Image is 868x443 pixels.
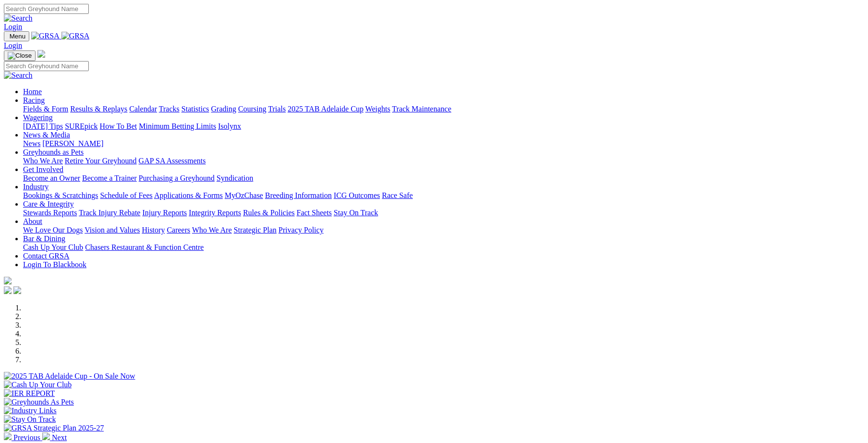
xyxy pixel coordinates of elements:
a: Racing [23,96,45,104]
a: Industry [23,183,48,191]
a: Who We Are [23,157,63,165]
a: Stay On Track [334,209,378,217]
div: Care & Integrity [23,209,864,217]
input: Search [4,61,89,71]
input: Search [4,4,89,14]
div: About [23,226,864,234]
a: SUREpick [65,122,97,130]
a: MyOzChase [225,191,263,199]
a: Minimum Betting Limits [139,122,216,130]
a: Grading [211,105,236,113]
a: Stewards Reports [23,209,77,217]
img: logo-grsa-white.png [4,277,12,284]
a: Contact GRSA [23,252,69,260]
img: chevron-right-pager-white.svg [42,432,50,440]
a: Integrity Reports [189,209,241,217]
a: Get Involved [23,165,63,173]
a: ICG Outcomes [334,191,380,199]
a: Careers [167,226,190,234]
a: Retire Your Greyhound [65,157,137,165]
img: IER REPORT [4,389,55,398]
img: Search [4,14,33,23]
a: Breeding Information [265,191,332,199]
div: News & Media [23,139,864,148]
img: chevron-left-pager-white.svg [4,432,12,440]
img: twitter.svg [13,286,21,294]
button: Toggle navigation [4,31,29,41]
div: Industry [23,191,864,200]
a: Care & Integrity [23,200,74,208]
a: Privacy Policy [278,226,324,234]
img: Close [8,52,32,60]
a: Wagering [23,113,53,122]
a: [DATE] Tips [23,122,63,130]
a: Login [4,41,22,49]
a: About [23,217,42,225]
a: Track Injury Rebate [79,209,140,217]
a: Previous [4,433,42,442]
a: 2025 TAB Adelaide Cup [288,105,363,113]
a: Weights [365,105,390,113]
a: GAP SA Assessments [139,157,206,165]
img: Industry Links [4,406,57,415]
img: 2025 TAB Adelaide Cup - On Sale Now [4,372,135,381]
a: Fields & Form [23,105,68,113]
a: Become a Trainer [82,174,137,182]
a: Bar & Dining [23,234,65,243]
a: Login To Blackbook [23,260,86,269]
a: Isolynx [218,122,241,130]
a: Syndication [217,174,253,182]
div: Greyhounds as Pets [23,157,864,165]
div: Bar & Dining [23,243,864,252]
img: GRSA Strategic Plan 2025-27 [4,424,104,432]
a: Who We Are [192,226,232,234]
span: Previous [13,433,40,442]
a: Purchasing a Greyhound [139,174,215,182]
a: Tracks [159,105,180,113]
a: Cash Up Your Club [23,243,83,251]
a: Rules & Policies [243,209,295,217]
a: Results & Replays [70,105,127,113]
a: Race Safe [382,191,412,199]
div: Racing [23,105,864,113]
a: History [142,226,165,234]
a: Vision and Values [84,226,140,234]
a: Login [4,23,22,31]
a: [PERSON_NAME] [42,139,103,148]
a: Trials [268,105,286,113]
a: Track Maintenance [392,105,451,113]
a: Schedule of Fees [100,191,152,199]
img: facebook.svg [4,286,12,294]
a: Bookings & Scratchings [23,191,98,199]
span: Next [52,433,67,442]
div: Wagering [23,122,864,131]
a: Next [42,433,67,442]
a: Applications & Forms [154,191,223,199]
a: Coursing [238,105,266,113]
a: News [23,139,40,148]
a: Home [23,87,42,96]
div: Get Involved [23,174,864,183]
span: Menu [10,33,25,40]
a: How To Bet [100,122,137,130]
a: Statistics [181,105,209,113]
button: Toggle navigation [4,50,36,61]
a: Calendar [129,105,157,113]
a: Strategic Plan [234,226,277,234]
a: Chasers Restaurant & Function Centre [85,243,204,251]
a: Greyhounds as Pets [23,148,84,156]
a: News & Media [23,131,70,139]
a: We Love Our Dogs [23,226,83,234]
img: Stay On Track [4,415,56,424]
a: Become an Owner [23,174,80,182]
img: logo-grsa-white.png [37,50,45,58]
a: Injury Reports [142,209,187,217]
img: GRSA [31,32,60,40]
img: Greyhounds As Pets [4,398,74,406]
img: Cash Up Your Club [4,381,72,389]
img: GRSA [61,32,90,40]
a: Fact Sheets [297,209,332,217]
img: Search [4,71,33,80]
